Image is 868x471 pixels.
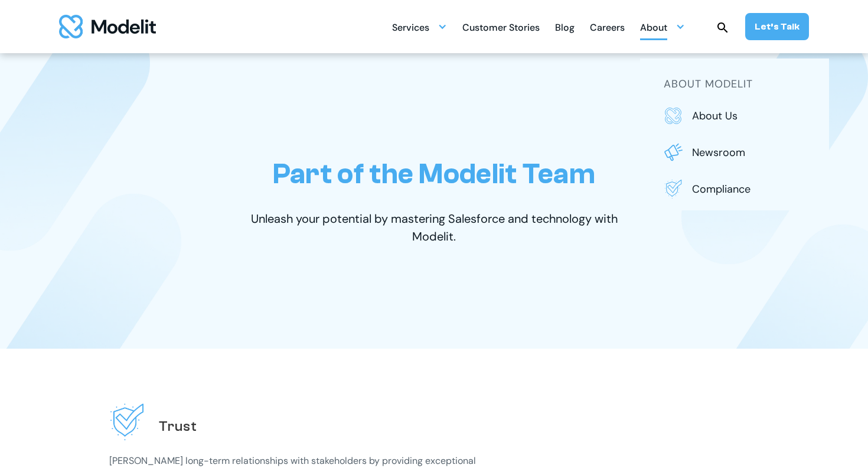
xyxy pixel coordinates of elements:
a: About us [664,106,805,125]
p: About us [692,108,805,124]
a: Compliance [664,180,805,199]
h2: Trust [159,417,197,436]
a: Let’s Talk [745,13,809,40]
nav: About [640,59,829,210]
div: About [640,17,667,40]
p: Compliance [692,181,805,197]
p: Unleash your potential by mastering Salesforce and technology with Modelit. [230,210,638,245]
div: Blog [555,17,575,40]
div: Customer Stories [462,17,540,40]
a: Customer Stories [462,15,540,38]
h1: Part of the Modelit Team [273,157,595,191]
div: Services [392,15,447,38]
a: home [59,15,156,38]
a: Careers [590,15,625,38]
h5: about modelit [664,76,805,92]
a: Newsroom [664,143,805,162]
a: Blog [555,15,575,38]
img: modelit logo [59,15,156,38]
div: About [640,15,685,38]
div: Careers [590,17,625,40]
div: Services [392,17,429,40]
p: Newsroom [692,145,805,160]
div: Let’s Talk [755,20,800,33]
